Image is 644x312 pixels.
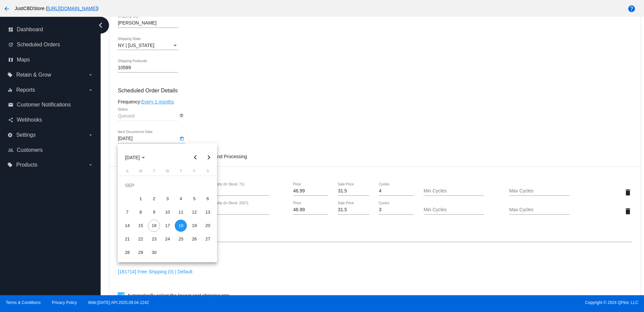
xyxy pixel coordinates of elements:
[175,206,187,218] div: 11
[175,220,187,232] div: 18
[161,233,173,245] div: 24
[174,192,187,206] td: September 4, 2025
[121,206,133,218] div: 7
[148,193,160,205] div: 2
[120,206,134,219] td: September 7, 2025
[147,206,161,219] td: September 9, 2025
[135,247,147,259] div: 29
[161,220,173,232] div: 17
[121,220,133,232] div: 14
[188,206,200,218] div: 12
[121,233,133,245] div: 21
[134,206,147,219] td: September 8, 2025
[201,206,214,219] td: September 13, 2025
[187,232,201,246] td: September 26, 2025
[161,206,173,218] div: 10
[148,220,160,232] div: 16
[135,233,147,245] div: 22
[202,193,214,205] div: 6
[187,169,201,176] th: Friday
[202,233,214,245] div: 27
[120,151,150,164] button: Choose month and year
[161,232,174,246] td: September 24, 2025
[147,219,161,232] td: September 16, 2025
[134,169,147,176] th: Monday
[161,206,174,219] td: September 10, 2025
[134,192,147,206] td: September 1, 2025
[201,192,214,206] td: September 6, 2025
[174,169,187,176] th: Thursday
[175,193,187,205] div: 4
[147,232,161,246] td: September 23, 2025
[188,193,200,205] div: 5
[161,169,174,176] th: Wednesday
[120,246,134,259] td: September 28, 2025
[121,247,133,259] div: 28
[188,220,200,232] div: 19
[148,206,160,218] div: 9
[175,233,187,245] div: 25
[161,193,173,205] div: 3
[147,192,161,206] td: September 2, 2025
[135,206,147,218] div: 8
[125,155,145,160] span: [DATE]
[161,192,174,206] td: September 3, 2025
[120,169,134,176] th: Sunday
[161,219,174,232] td: September 17, 2025
[174,232,187,246] td: September 25, 2025
[202,151,215,164] button: Next month
[147,246,161,259] td: September 30, 2025
[147,169,161,176] th: Tuesday
[187,192,201,206] td: September 5, 2025
[134,219,147,232] td: September 15, 2025
[202,220,214,232] div: 20
[148,247,160,259] div: 30
[201,219,214,232] td: September 20, 2025
[201,232,214,246] td: September 27, 2025
[120,232,134,246] td: September 21, 2025
[189,151,202,164] button: Previous month
[187,219,201,232] td: September 19, 2025
[134,246,147,259] td: September 29, 2025
[135,220,147,232] div: 15
[135,193,147,205] div: 1
[120,219,134,232] td: September 14, 2025
[187,206,201,219] td: September 12, 2025
[174,219,187,232] td: September 18, 2025
[202,206,214,218] div: 13
[120,179,214,192] td: SEP
[174,206,187,219] td: September 11, 2025
[148,233,160,245] div: 23
[134,232,147,246] td: September 22, 2025
[188,233,200,245] div: 26
[201,169,214,176] th: Saturday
